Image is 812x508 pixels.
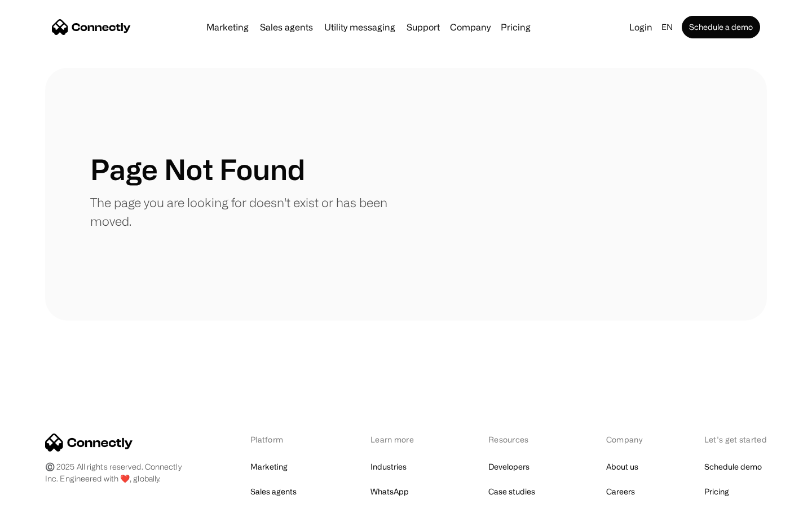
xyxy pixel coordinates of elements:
[23,488,68,504] ul: Language list
[606,433,646,445] div: Company
[370,433,430,445] div: Learn more
[90,193,406,230] p: The page you are looking for doesn't exist or has been moved.
[90,152,305,186] h1: Page Not Found
[250,459,288,475] a: Marketing
[606,459,638,475] a: About us
[370,459,407,475] a: Industries
[250,484,297,500] a: Sales agents
[682,16,760,38] a: Schedule a demo
[625,19,657,35] a: Login
[488,484,535,500] a: Case studies
[320,23,400,32] a: Utility messaging
[488,433,548,445] div: Resources
[704,459,762,475] a: Schedule demo
[202,23,253,32] a: Marketing
[370,484,409,500] a: WhatsApp
[250,433,312,445] div: Platform
[606,484,635,500] a: Careers
[704,484,729,500] a: Pricing
[488,459,529,475] a: Developers
[255,23,317,32] a: Sales agents
[11,487,68,504] aside: Language selected: English
[704,433,767,445] div: Let’s get started
[450,19,491,35] div: Company
[661,19,673,35] div: en
[402,23,444,32] a: Support
[496,23,535,32] a: Pricing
